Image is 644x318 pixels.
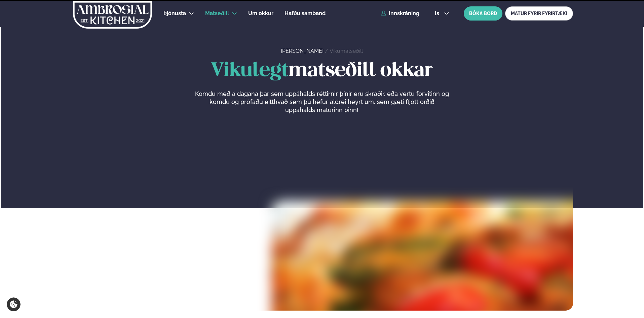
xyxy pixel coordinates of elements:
a: Þjónusta [163,9,186,17]
a: MATUR FYRIR FYRIRTÆKI [505,6,573,21]
a: [PERSON_NAME] [281,48,324,54]
span: is [435,11,441,16]
span: / [325,48,330,54]
span: Hafðu samband [285,10,326,16]
button: BÓKA BORÐ [464,6,502,21]
a: Um okkur [248,9,273,17]
a: Matseðill [205,9,229,17]
span: Vikulegt [211,62,289,80]
img: logo [72,1,153,29]
a: Innskráning [381,10,419,16]
button: is [429,11,455,16]
p: Komdu með á dagana þar sem uppáhalds réttirnir þínir eru skráðir, eða vertu forvitinn og komdu og... [195,90,449,114]
span: Um okkur [248,10,273,16]
a: Cookie settings [7,297,21,311]
a: Hafðu samband [285,9,326,17]
h1: matseðill okkar [71,60,573,82]
span: Matseðill [205,10,229,16]
span: Þjónusta [163,10,186,16]
a: Vikumatseðill [330,48,363,54]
